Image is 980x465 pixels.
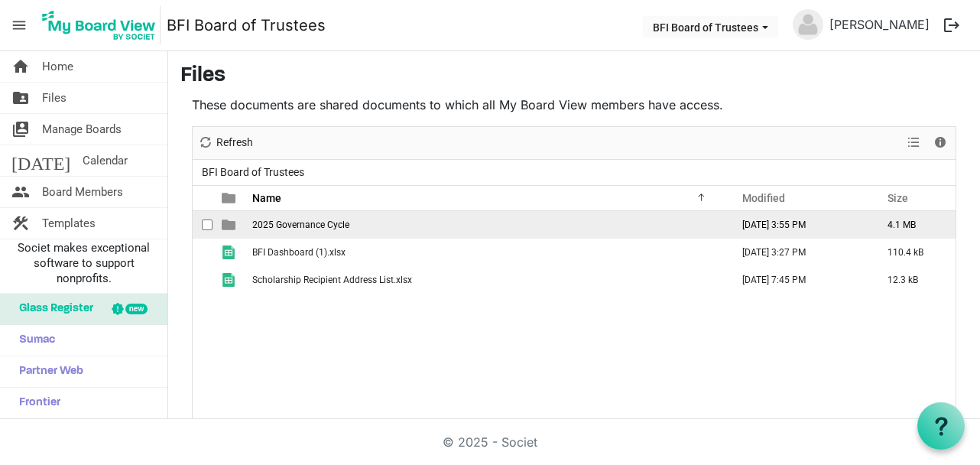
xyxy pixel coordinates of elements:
button: BFI Board of Trustees dropdownbutton [643,16,778,37]
span: Glass Register [11,294,93,324]
span: menu [5,11,34,40]
button: Details [930,133,951,152]
span: Files [42,83,67,113]
span: Partner Web [11,356,83,387]
span: people [11,177,30,207]
div: Details [927,127,953,159]
span: 2025 Governance Cycle [252,219,349,230]
td: 2025 Governance Cycle is template cell column header Name [248,211,726,239]
span: switch_account [11,114,30,145]
td: checkbox [193,211,213,239]
span: BFI Board of Trustees [199,163,307,182]
img: My Board View Logo [37,6,161,44]
p: These documents are shared documents to which all My Board View members have access. [192,96,956,114]
div: View [901,127,927,159]
div: Refresh [193,127,258,159]
div: new [125,304,148,314]
span: construction [11,208,30,239]
img: no-profile-picture.svg [793,9,823,40]
td: is template cell column header type [213,239,248,266]
td: Scholarship Recipient Address List.xlsx is template cell column header Name [248,266,726,294]
td: BFI Dashboard (1).xlsx is template cell column header Name [248,239,726,266]
td: October 02, 2025 3:55 PM column header Modified [726,211,871,239]
span: Templates [42,208,96,239]
a: [PERSON_NAME] [823,9,936,40]
a: © 2025 - Societ [443,434,537,450]
span: Manage Boards [42,114,122,145]
td: September 19, 2025 3:27 PM column header Modified [726,239,871,266]
button: Refresh [196,133,256,152]
a: My Board View Logo [37,6,167,44]
span: Refresh [215,133,255,152]
td: is template cell column header type [213,266,248,294]
td: checkbox [193,239,213,266]
button: logout [936,9,968,41]
td: 4.1 MB is template cell column header Size [871,211,956,239]
span: Modified [742,192,785,204]
span: Calendar [83,145,128,176]
button: View dropdownbutton [904,133,923,152]
td: 110.4 kB is template cell column header Size [871,239,956,266]
span: Sumac [11,325,55,356]
span: Societ makes exceptional software to support nonprofits. [7,240,161,286]
span: Frontier [11,388,60,418]
td: is template cell column header type [213,211,248,239]
a: BFI Board of Trustees [167,10,326,41]
span: BFI Dashboard (1).xlsx [252,247,346,258]
span: Board Members [42,177,123,207]
td: 12.3 kB is template cell column header Size [871,266,956,294]
span: Scholarship Recipient Address List.xlsx [252,275,412,285]
span: Size [888,192,908,204]
span: [DATE] [11,145,70,176]
span: folder_shared [11,83,30,113]
span: home [11,51,30,82]
span: Home [42,51,73,82]
h3: Files [180,63,968,89]
td: October 09, 2025 7:45 PM column header Modified [726,266,871,294]
span: Name [252,192,281,204]
td: checkbox [193,266,213,294]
